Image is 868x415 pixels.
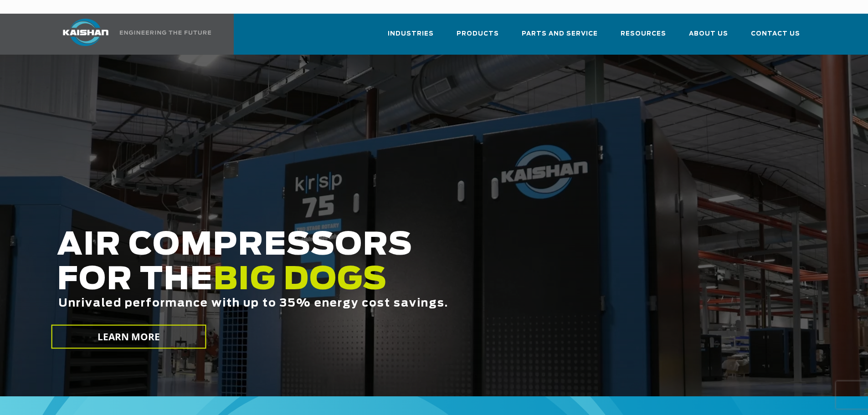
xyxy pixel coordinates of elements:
span: Unrivaled performance with up to 35% energy cost savings. [58,298,448,309]
a: Contact Us [751,22,800,53]
span: LEARN MORE [97,330,160,343]
a: Parts and Service [522,22,598,53]
span: Industries [388,29,434,39]
img: kaishan logo [51,19,120,46]
span: About Us [689,29,728,39]
span: Resources [621,29,666,39]
span: Parts and Service [522,29,598,39]
h2: AIR COMPRESSORS FOR THE [57,228,684,338]
span: BIG DOGS [213,265,387,296]
a: Products [457,22,499,53]
a: Resources [621,22,666,53]
a: LEARN MORE [51,325,206,349]
span: Contact Us [751,29,800,39]
a: About Us [689,22,728,53]
span: Products [457,29,499,39]
a: Industries [388,22,434,53]
a: Kaishan USA [51,14,213,55]
img: Engineering the future [120,31,211,35]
